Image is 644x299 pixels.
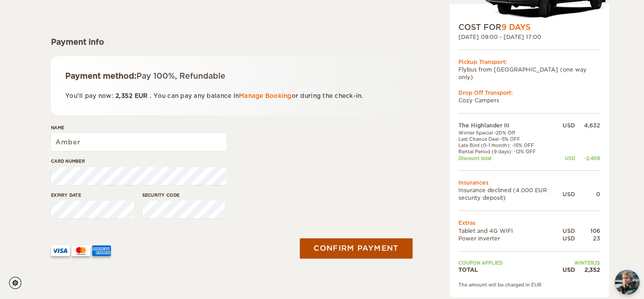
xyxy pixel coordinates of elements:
[575,227,600,235] div: 106
[615,270,640,295] button: chat-button
[563,260,600,266] td: WINTER25
[563,227,575,235] div: USD
[575,235,600,242] div: 23
[458,58,600,66] div: Pickup Transport:
[51,245,70,256] img: VISA
[458,235,563,242] td: Power inverter
[458,155,563,161] td: Discount total
[51,37,411,47] div: Payment info
[575,190,600,198] div: 0
[142,192,225,198] label: Security code
[65,91,397,101] p: You'll pay now: . You can pay any balance in or during the check-in.
[563,235,575,242] div: USD
[458,219,600,227] td: Extras
[458,266,563,274] td: TOTAL
[575,266,600,274] div: 2,352
[458,282,600,288] div: The amount will be charged in EUR
[9,277,27,289] a: Cookie settings
[115,93,132,99] span: 2,352
[458,136,563,142] td: Last Chance Deal -5% OFF
[65,71,397,81] div: Payment method:
[458,186,563,202] td: Insurance declined (4.000 EUR security deposit)
[501,23,530,32] span: 9 Days
[458,122,563,129] td: The Highlander III
[51,158,226,164] label: Card number
[575,122,600,129] div: 4,632
[458,66,600,81] td: Flybus from [GEOGRAPHIC_DATA] (one way only)
[458,97,600,104] td: Cozy Campers
[563,122,575,129] div: USD
[575,155,600,161] div: -2,409
[51,192,134,198] label: Expiry date
[615,270,640,295] img: Freyja at Cozy Campers
[563,266,575,274] div: USD
[458,22,600,33] div: COST FOR
[458,179,600,186] td: Insurances
[458,130,563,136] td: Winter Special -20% Off
[458,142,563,148] td: Late Bird (0-1 month): -15% OFF
[239,93,292,99] a: Manage Booking
[51,124,226,131] label: Name
[458,89,600,97] div: Drop Off Transport:
[92,245,111,256] img: AMEX
[136,72,225,80] span: Pay 100%, Refundable
[458,148,563,155] td: Rental Period (9 days): -12% OFF
[563,190,575,198] div: USD
[72,245,90,256] img: mastercard
[458,33,600,41] div: [DATE] 09:00 - [DATE] 17:00
[458,227,563,235] td: Tablet and 4G WIFI
[135,93,148,99] span: EUR
[563,155,575,161] div: USD
[300,238,412,258] button: Confirm payment
[458,260,563,266] td: Coupon applied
